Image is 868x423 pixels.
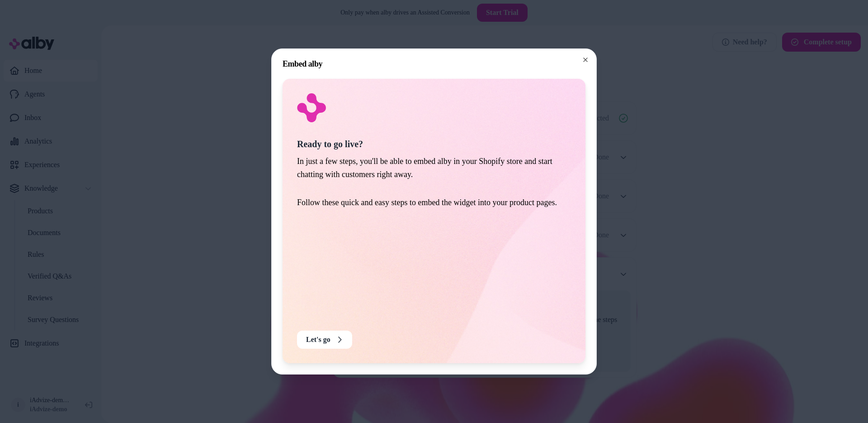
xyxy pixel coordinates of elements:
[283,60,585,68] h2: Embed alby
[297,331,352,349] button: Let's go
[297,155,571,182] p: In just a few steps, you'll be able to embed alby in your Shopify store and start chatting with c...
[297,196,571,209] p: Follow these quick and easy steps to embed the widget into your product pages.
[297,93,326,122] img: Logo
[297,137,571,152] p: Ready to go live?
